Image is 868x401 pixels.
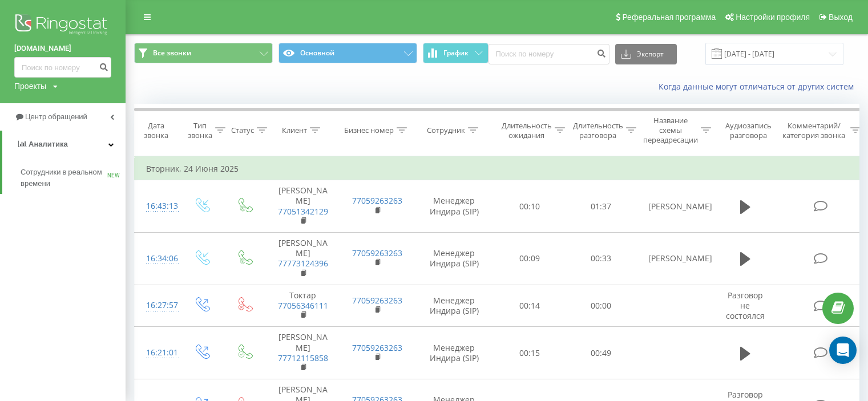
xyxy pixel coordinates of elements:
[414,327,494,379] td: Менеджер Индира (SIP)
[352,248,402,258] a: 77059263263
[188,121,212,140] div: Тип звонка
[414,233,494,285] td: Менеджер Индира (SIP)
[29,140,68,148] span: Аналитика
[721,121,776,140] div: Аудиозапись разговора
[352,195,402,206] a: 77059263263
[278,300,328,311] a: 77056346111
[566,327,637,379] td: 00:49
[566,285,637,327] td: 00:00
[14,11,111,40] img: Ringostat logo
[282,125,307,135] div: Клиент
[146,294,169,317] div: 16:27:57
[278,353,328,363] a: 77712115858
[134,43,273,63] button: Все звонки
[494,180,566,233] td: 00:10
[637,233,711,285] td: [PERSON_NAME]
[135,157,865,180] td: Вторник, 24 Июня 2025
[781,121,847,140] div: Комментарий/категория звонка
[829,337,857,364] div: Open Intercom Messenger
[573,121,623,140] div: Длительность разговора
[443,49,469,57] span: График
[726,290,765,321] span: Разговор не состоялся
[622,13,716,22] span: Реферальная программа
[352,295,402,306] a: 77059263263
[21,167,107,189] span: Сотрудники в реальном времени
[14,43,111,54] a: [DOMAIN_NAME]
[153,48,191,58] span: Все звонки
[266,180,340,233] td: [PERSON_NAME]
[502,121,552,140] div: Длительность ожидания
[14,80,46,92] div: Проекты
[278,43,417,63] button: Основной
[494,285,566,327] td: 00:14
[266,233,340,285] td: [PERSON_NAME]
[146,342,169,364] div: 16:21:01
[278,206,328,217] a: 77051342129
[566,233,637,285] td: 00:33
[25,112,87,121] span: Центр обращений
[414,180,494,233] td: Менеджер Индира (SIP)
[231,125,254,135] div: Статус
[736,13,810,22] span: Настройки профиля
[494,233,566,285] td: 00:09
[146,195,169,217] div: 16:43:13
[643,116,698,145] div: Название схемы переадресации
[266,285,340,327] td: Токтар
[135,121,177,140] div: Дата звонка
[427,125,465,135] div: Сотрудник
[266,327,340,379] td: [PERSON_NAME]
[637,180,711,233] td: [PERSON_NAME]
[659,81,859,92] a: Когда данные могут отличаться от других систем
[21,162,126,194] a: Сотрудники в реальном времениNEW
[14,57,111,78] input: Поиск по номеру
[615,44,677,64] button: Экспорт
[494,327,566,379] td: 00:15
[423,43,488,63] button: График
[352,342,402,353] a: 77059263263
[414,285,494,327] td: Менеджер Индира (SIP)
[2,131,126,158] a: Аналитика
[146,248,169,270] div: 16:34:06
[566,180,637,233] td: 01:37
[278,258,328,269] a: 77773124396
[344,125,394,135] div: Бизнес номер
[488,44,609,64] input: Поиск по номеру
[829,13,853,22] span: Выход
